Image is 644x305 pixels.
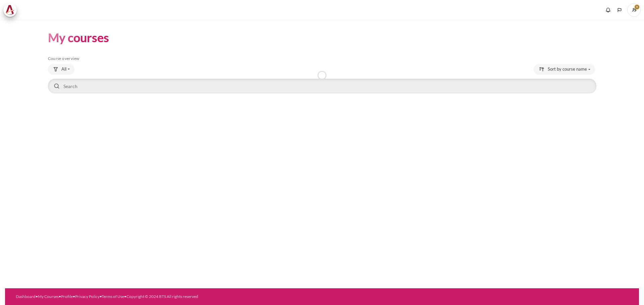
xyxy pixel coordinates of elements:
[16,294,360,300] div: • • • • •
[61,66,66,73] span: All
[75,294,100,299] a: Privacy Policy
[614,5,625,15] button: Languages
[5,5,15,15] img: Architeck
[627,3,641,17] a: User menu
[48,56,596,61] h5: Course overview
[48,79,596,93] input: Search
[534,64,595,75] button: Sorting drop-down menu
[126,294,198,299] a: Copyright © 2024 BTS All rights reserved
[548,66,587,73] span: Sort by course name
[5,20,639,105] section: Content
[16,294,36,299] a: Dashboard
[48,64,74,75] button: Grouping drop-down menu
[38,294,59,299] a: My Courses
[48,64,596,95] div: Course overview controls
[48,30,109,46] h1: My courses
[3,3,20,17] a: Architeck Architeck
[627,3,641,17] span: JS
[102,294,124,299] a: Terms of Use
[61,294,73,299] a: Profile
[603,5,613,15] div: Show notification window with no new notifications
